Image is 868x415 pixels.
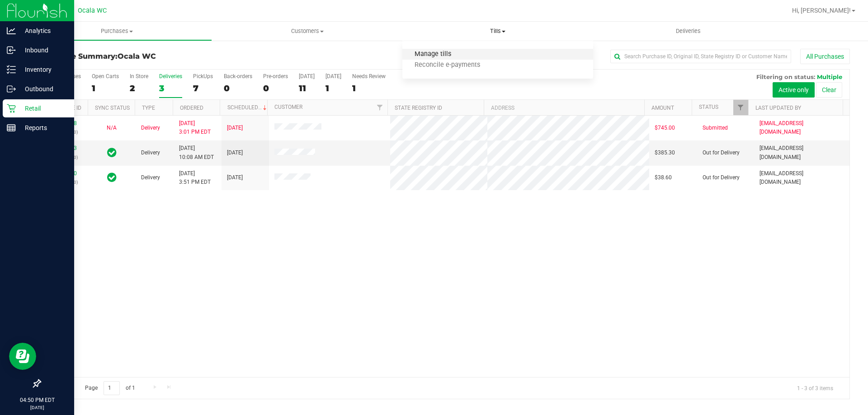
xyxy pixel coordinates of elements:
a: Purchases [22,22,212,41]
inline-svg: Inventory [7,65,16,74]
span: Ocala WC [118,52,156,61]
div: Open Carts [92,73,119,79]
span: Hi, [PERSON_NAME]! [792,7,851,14]
span: [DATE] 3:51 PM EDT [179,169,211,187]
a: Customers [212,22,402,41]
span: Ocala WC [78,7,107,14]
iframe: Resource center [9,343,36,370]
span: [EMAIL_ADDRESS][DOMAIN_NAME] [759,144,844,161]
span: Filtering on status: [756,73,815,80]
span: Delivery [141,124,160,132]
div: 0 [263,83,288,93]
div: 1 [325,83,341,93]
a: Scheduled [227,104,269,111]
span: [DATE] [227,173,243,182]
inline-svg: Outbound [7,84,16,93]
span: [EMAIL_ADDRESS][DOMAIN_NAME] [759,169,844,187]
button: N/A [107,124,117,132]
span: Not Applicable [107,125,117,131]
a: Deliveries [593,22,783,41]
div: In Store [130,73,148,79]
div: 3 [159,83,182,93]
span: Multiple [817,73,842,80]
a: Filter [373,100,387,115]
span: Deliveries [664,27,713,35]
th: Address [484,100,644,116]
span: $745.00 [655,124,675,132]
div: 0 [224,83,252,93]
span: Delivery [141,149,160,157]
a: Tills Manage tills Reconcile e-payments [402,22,593,41]
p: Analytics [16,25,70,36]
div: 11 [299,83,315,93]
p: [DATE] [4,404,70,411]
div: [DATE] [299,73,315,79]
span: Reconcile e-payments [402,61,492,69]
span: [DATE] 3:01 PM EDT [179,119,211,136]
span: 1 - 3 of 3 items [790,381,840,395]
div: Back-orders [224,73,252,79]
inline-svg: Retail [7,104,16,113]
span: Manage tills [402,51,463,58]
div: [DATE] [325,73,341,79]
a: State Registry ID [395,105,442,111]
span: Customers [212,27,402,35]
a: Amount [651,105,674,111]
div: PickUps [193,73,213,79]
span: Out for Delivery [703,173,740,182]
button: Active only [773,82,815,98]
p: Retail [16,103,70,114]
span: $385.30 [655,149,675,157]
div: 7 [193,83,213,93]
p: Reports [16,122,70,133]
span: Submitted [703,124,728,132]
span: In Sync [107,171,117,184]
span: Purchases [22,27,212,35]
a: 11818760 [52,170,77,177]
span: Out for Delivery [703,149,740,157]
div: 1 [92,83,119,93]
div: Pre-orders [263,73,288,79]
inline-svg: Inbound [7,46,16,55]
a: Filter [733,100,748,115]
span: Tills [402,27,593,35]
div: 1 [352,83,386,93]
a: Last Updated By [755,105,801,111]
a: Status [699,104,718,110]
span: Delivery [141,173,160,182]
a: Sync Status [95,105,130,111]
a: 11823558 [52,120,77,126]
inline-svg: Analytics [7,26,16,35]
input: 1 [104,381,120,395]
a: Type [142,105,155,111]
p: Outbound [16,84,70,94]
button: All Purchases [800,49,850,64]
span: $38.60 [655,173,672,182]
a: Ordered [180,105,203,111]
div: 2 [130,83,148,93]
span: In Sync [107,146,117,159]
span: [EMAIL_ADDRESS][DOMAIN_NAME] [759,119,844,136]
a: 11798793 [52,145,77,151]
p: 04:50 PM EDT [4,396,70,404]
input: Search Purchase ID, Original ID, State Registry ID or Customer Name... [610,50,791,63]
span: Page of 1 [77,381,142,395]
div: Deliveries [159,73,182,79]
span: [DATE] 10:08 AM EDT [179,144,214,161]
span: [DATE] [227,124,243,132]
h3: Purchase Summary: [40,52,310,61]
div: Needs Review [352,73,386,79]
inline-svg: Reports [7,123,16,132]
button: Clear [816,82,842,98]
span: [DATE] [227,149,243,157]
a: Customer [274,104,302,110]
p: Inbound [16,45,70,56]
p: Inventory [16,64,70,75]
